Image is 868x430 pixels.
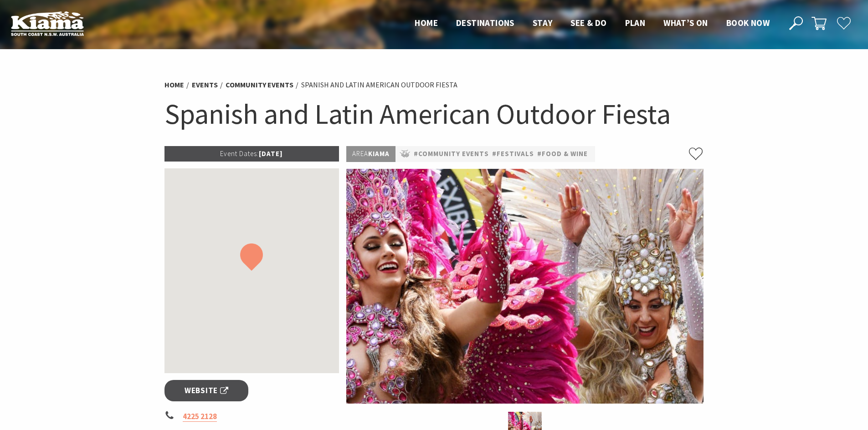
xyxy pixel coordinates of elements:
[11,11,84,36] img: Kiama Logo
[164,146,339,162] p: [DATE]
[415,17,438,28] span: Home
[537,148,588,160] a: #Food & Wine
[492,148,534,160] a: #Festivals
[352,149,368,158] span: Area
[164,380,249,401] a: Website
[183,411,217,422] a: 4225 2128
[625,17,646,28] span: Plan
[533,17,553,28] span: Stay
[192,80,218,90] a: Events
[185,384,228,397] span: Website
[220,149,259,158] span: Event Dates:
[570,17,606,28] span: See & Do
[226,80,293,90] a: Community Events
[414,148,489,160] a: #Community Events
[301,79,457,91] li: Spanish and Latin American Outdoor Fiesta
[346,169,704,404] img: Dancers in jewelled pink and silver costumes with feathers, holding their hands up while smiling
[346,146,395,162] p: Kiama
[164,96,704,132] h1: Spanish and Latin American Outdoor Fiesta
[406,16,779,31] nav: Main Menu
[164,80,184,90] a: Home
[456,17,514,28] span: Destinations
[726,17,770,28] span: Book now
[663,17,708,28] span: What’s On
